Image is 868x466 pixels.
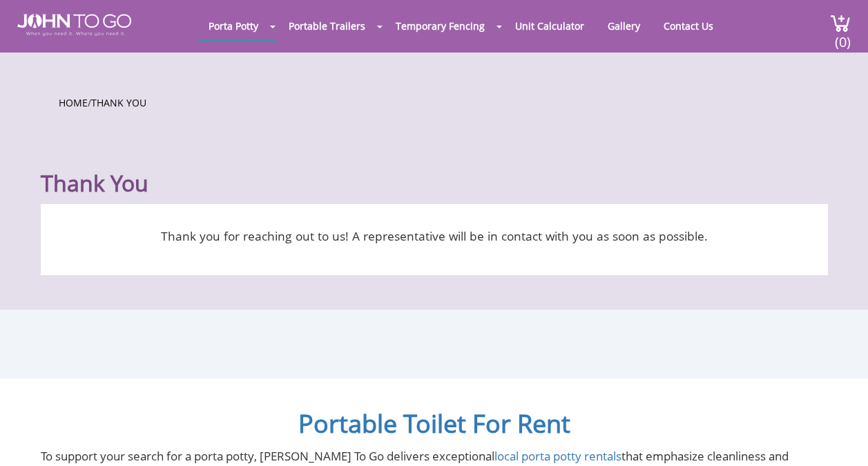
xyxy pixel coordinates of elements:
a: Porta Potty [198,12,269,39]
img: JOHN to go [17,14,131,36]
ul: / [59,93,810,110]
a: Home [59,96,88,109]
a: local porta potty rentals [494,448,621,464]
a: Contact Us [653,12,724,39]
a: Thank You [91,96,146,109]
a: Portable Trailers [278,12,376,39]
a: Temporary Fencing [385,12,495,39]
a: Unit Calculator [505,12,595,39]
p: Thank you for reaching out to us! A representative will be in contact with you as soon as possible. [61,225,807,248]
a: Gallery [597,12,650,39]
h1: Thank You [41,136,828,197]
button: Live Chat [813,411,868,466]
img: cart a [830,14,851,32]
a: Portable Toilet For Rent [298,407,570,440]
span: (0) [835,21,851,51]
